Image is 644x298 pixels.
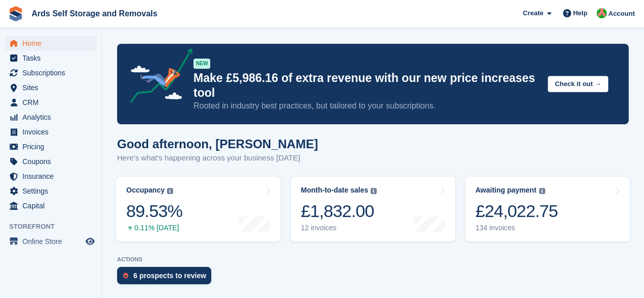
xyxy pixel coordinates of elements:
[8,6,23,21] img: stora-icon-8386f47178a22dfd0bd8f6a31ec36ba5ce8667c1dd55bd0f319d3a0aa187defe.svg
[167,188,173,194] img: icon-info-grey-7440780725fd019a000dd9b08b2336e03edf1995a4989e88bcd33f0948082b44.svg
[193,71,540,100] p: Make £5,986.16 of extra revenue with our new price increases tool
[84,235,96,248] a: Preview store
[371,188,377,194] img: icon-info-grey-7440780725fd019a000dd9b08b2336e03edf1995a4989e88bcd33f0948082b44.svg
[22,66,83,80] span: Subscriptions
[117,267,216,289] a: 6 prospects to review
[117,137,318,151] h1: Good afternoon, [PERSON_NAME]
[5,66,96,80] a: menu
[5,184,96,198] a: menu
[27,5,161,22] a: Ards Self Storage and Removals
[5,36,96,50] a: menu
[22,234,83,249] span: Online Store
[475,201,558,222] div: £24,022.75
[22,184,83,198] span: Settings
[475,224,558,232] div: 134 invoices
[126,186,164,195] div: Occupancy
[5,125,96,139] a: menu
[133,272,206,280] div: 6 prospects to review
[126,224,182,232] div: 0.11% [DATE]
[301,224,377,232] div: 12 invoices
[5,80,96,95] a: menu
[117,152,318,164] p: Here's what's happening across your business [DATE]
[573,8,587,18] span: Help
[22,125,83,139] span: Invoices
[22,95,83,110] span: CRM
[22,36,83,50] span: Home
[22,154,83,169] span: Coupons
[523,8,543,18] span: Create
[117,256,629,263] p: ACTIONS
[193,100,540,112] p: Rooted in industry best practices, but tailored to your subscriptions.
[122,48,193,106] img: price-adjustments-announcement-icon-8257ccfd72463d97f412b2fc003d46551f7dbcb40ab6d574587a9cd5c0d94...
[5,110,96,124] a: menu
[5,51,96,65] a: menu
[22,199,83,213] span: Capital
[9,222,101,232] span: Storefront
[22,80,83,95] span: Sites
[22,140,83,154] span: Pricing
[301,186,368,195] div: Month-to-date sales
[291,177,455,241] a: Month-to-date sales £1,832.00 12 invoices
[116,177,281,241] a: Occupancy 89.53% 0.11% [DATE]
[5,169,96,183] a: menu
[608,9,635,19] span: Account
[548,76,608,93] button: Check it out →
[123,273,128,279] img: prospect-51fa495bee0391a8d652442698ab0144808aea92771e9ea1ae160a38d050c398.svg
[126,201,182,222] div: 89.53%
[22,51,83,65] span: Tasks
[5,199,96,213] a: menu
[22,169,83,183] span: Insurance
[475,186,537,195] div: Awaiting payment
[539,188,545,194] img: icon-info-grey-7440780725fd019a000dd9b08b2336e03edf1995a4989e88bcd33f0948082b44.svg
[597,8,607,18] img: Ethan McFerran
[5,95,96,110] a: menu
[22,110,83,124] span: Analytics
[5,234,96,249] a: menu
[193,59,210,69] div: NEW
[5,140,96,154] a: menu
[301,201,377,222] div: £1,832.00
[5,154,96,169] a: menu
[465,177,630,241] a: Awaiting payment £24,022.75 134 invoices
